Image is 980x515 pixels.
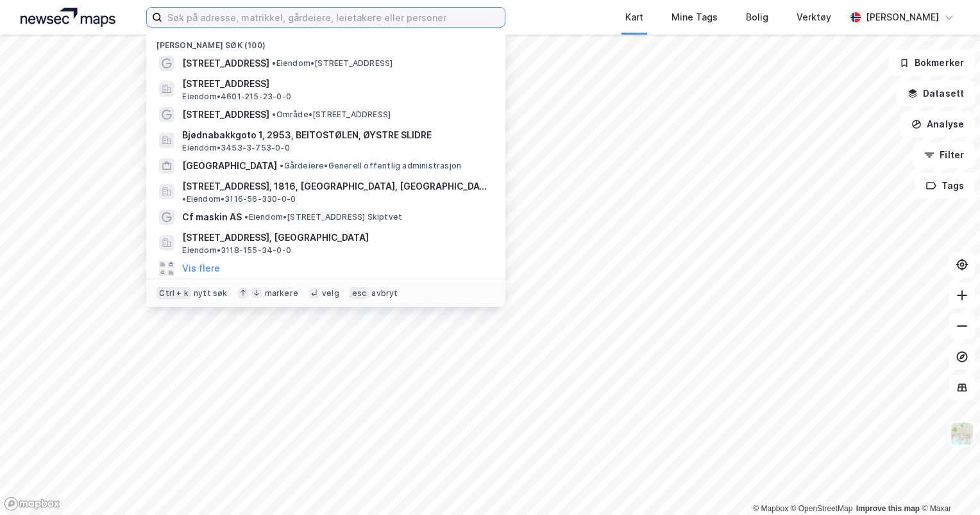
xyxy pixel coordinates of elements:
span: [STREET_ADDRESS], [GEOGRAPHIC_DATA] [182,230,490,245]
button: Filter [913,142,975,168]
div: Bolig [746,10,768,25]
span: • [272,58,276,68]
span: • [244,212,248,222]
a: Mapbox [753,504,788,513]
span: Område • [STREET_ADDRESS] [272,110,391,120]
button: Analyse [900,111,975,137]
span: • [272,110,276,119]
input: Søk på adresse, matrikkel, gårdeiere, leietakere eller personer [162,8,505,27]
div: markere [265,288,298,298]
img: logo.a4113a55bc3d86da70a041830d287a7e.svg [21,8,115,27]
button: Datasett [897,81,975,106]
div: avbryt [371,288,398,298]
div: Mine Tags [672,10,718,25]
div: nytt søk [194,288,228,298]
span: [STREET_ADDRESS], 1816, [GEOGRAPHIC_DATA], [GEOGRAPHIC_DATA] [182,179,490,194]
div: Verktøy [797,10,831,25]
span: [GEOGRAPHIC_DATA] [182,158,277,174]
a: Improve this map [856,504,920,513]
span: [STREET_ADDRESS] [182,107,269,122]
img: Z [950,421,974,446]
div: Ctrl + k [156,287,191,300]
div: [PERSON_NAME] [866,10,939,25]
span: [STREET_ADDRESS] [182,56,269,71]
span: • [182,194,186,204]
span: Eiendom • [STREET_ADDRESS] [272,58,393,69]
div: [PERSON_NAME] søk (100) [146,30,505,53]
span: Eiendom • [STREET_ADDRESS] Skiptvet [244,212,402,222]
div: esc [350,287,369,300]
span: • [280,161,283,170]
a: OpenStreetMap [791,504,853,513]
a: Mapbox homepage [4,496,60,511]
span: Cf maskin AS [182,209,242,225]
span: [STREET_ADDRESS] [182,76,490,92]
button: Bokmerker [888,50,975,76]
button: Vis flere [182,261,220,276]
span: Eiendom • 3453-3-753-0-0 [182,143,289,153]
div: velg [322,288,339,298]
span: Bjødnabakkgoto 1, 2953, BEITOSTØLEN, ØYSTRE SLIDRE [182,127,490,143]
span: Gårdeiere • Generell offentlig administrasjon [280,161,461,171]
button: Tags [915,173,975,199]
span: Eiendom • 4601-215-23-0-0 [182,92,291,102]
div: Kart [625,10,643,25]
span: Eiendom • 3116-56-330-0-0 [182,194,296,204]
iframe: Chat Widget [916,454,980,515]
span: Eiendom • 3118-155-34-0-0 [182,245,291,256]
